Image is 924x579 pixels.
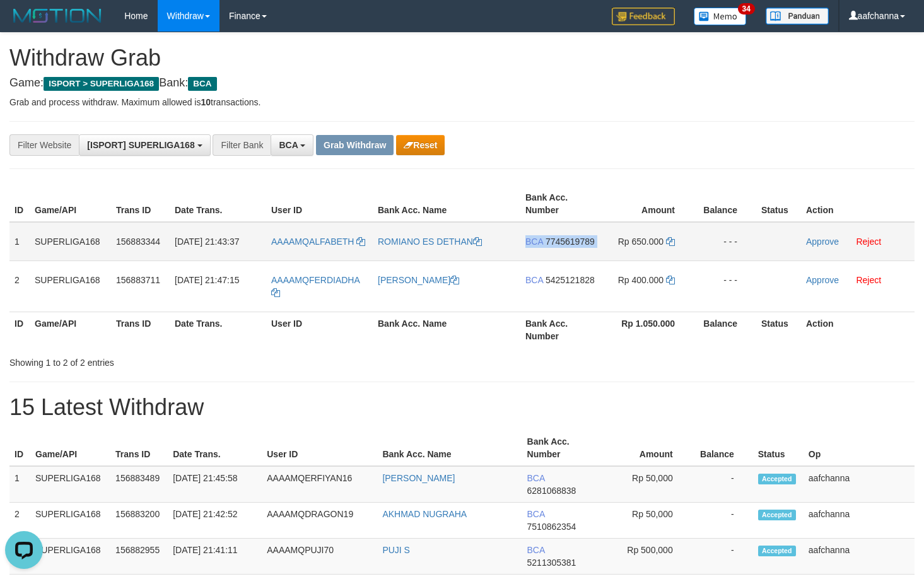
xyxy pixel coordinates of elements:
[9,312,30,348] th: ID
[527,473,545,483] span: BCA
[520,312,600,348] th: Bank Acc. Number
[9,466,30,503] td: 1
[522,430,600,466] th: Bank Acc. Number
[262,539,377,575] td: AAAAMQPUJI70
[111,186,170,222] th: Trans ID
[9,351,375,369] div: Showing 1 to 2 of 2 entries
[188,77,216,91] span: BCA
[694,8,747,25] img: Button%20Memo.svg
[692,503,753,539] td: -
[694,222,756,261] td: - - -
[525,275,543,285] span: BCA
[806,275,839,285] a: Approve
[279,140,298,150] span: BCA
[9,430,30,466] th: ID
[9,77,915,90] h4: Game: Bank:
[756,312,801,348] th: Status
[262,503,377,539] td: AAAAMQDRAGON19
[378,237,482,247] a: ROMIANO ES DETHAN
[600,312,694,348] th: Rp 1.050.000
[271,237,365,247] a: AAAAMQALFABETH
[9,134,79,156] div: Filter Website
[694,186,756,222] th: Balance
[9,186,30,222] th: ID
[801,312,915,348] th: Action
[804,466,915,503] td: aafchanna
[806,237,839,247] a: Approve
[168,503,262,539] td: [DATE] 21:42:52
[692,466,753,503] td: -
[9,260,30,312] td: 2
[396,135,445,155] button: Reset
[758,510,796,520] span: Accepted
[271,275,360,285] span: AAAAMQFERDIADHA
[87,140,194,150] span: [ISPORT] SUPERLIGA168
[612,8,675,25] img: Feedback.jpg
[618,237,664,247] span: Rp 650.000
[30,260,111,312] td: SUPERLIGA168
[44,77,159,91] span: ISPORT > SUPERLIGA168
[271,237,354,247] span: AAAAMQALFABETH
[271,134,313,156] button: BCA
[694,312,756,348] th: Balance
[373,186,520,222] th: Bank Acc. Name
[527,545,545,555] span: BCA
[382,545,410,555] a: PUJI S
[30,312,111,348] th: Game/API
[600,186,694,222] th: Amount
[111,312,170,348] th: Trans ID
[168,430,262,466] th: Date Trans.
[9,96,915,108] p: Grab and process withdraw. Maximum allowed is transactions.
[79,134,210,156] button: [ISPORT] SUPERLIGA168
[201,97,211,107] strong: 10
[766,8,829,25] img: panduan.png
[9,395,915,420] h1: 15 Latest Withdraw
[856,275,881,285] a: Reject
[694,260,756,312] td: - - -
[382,509,467,519] a: AKHMAD NUGRAHA
[525,237,543,247] span: BCA
[30,539,110,575] td: SUPERLIGA168
[600,539,692,575] td: Rp 500,000
[116,237,160,247] span: 156883344
[618,275,664,285] span: Rp 400.000
[377,430,522,466] th: Bank Acc. Name
[30,430,110,466] th: Game/API
[666,237,675,247] a: Copy 650000 to clipboard
[378,275,459,285] a: [PERSON_NAME]
[373,312,520,348] th: Bank Acc. Name
[316,135,394,155] button: Grab Withdraw
[30,186,111,222] th: Game/API
[692,539,753,575] td: -
[527,486,576,496] span: Copy 6281068838 to clipboard
[756,186,801,222] th: Status
[758,474,796,484] span: Accepted
[527,509,545,519] span: BCA
[546,237,595,247] span: Copy 7745619789 to clipboard
[170,186,266,222] th: Date Trans.
[9,6,105,25] img: MOTION_logo.png
[801,186,915,222] th: Action
[262,466,377,503] td: AAAAMQERFIYAN16
[692,430,753,466] th: Balance
[175,237,239,247] span: [DATE] 21:43:37
[175,275,239,285] span: [DATE] 21:47:15
[738,3,755,15] span: 34
[30,466,110,503] td: SUPERLIGA168
[804,430,915,466] th: Op
[804,503,915,539] td: aafchanna
[271,275,360,298] a: AAAAMQFERDIADHA
[110,466,168,503] td: 156883489
[262,430,377,466] th: User ID
[527,522,576,532] span: Copy 7510862354 to clipboard
[546,275,595,285] span: Copy 5425121828 to clipboard
[213,134,271,156] div: Filter Bank
[110,539,168,575] td: 156882955
[600,430,692,466] th: Amount
[266,312,373,348] th: User ID
[753,430,804,466] th: Status
[856,237,881,247] a: Reject
[266,186,373,222] th: User ID
[170,312,266,348] th: Date Trans.
[527,558,576,568] span: Copy 5211305381 to clipboard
